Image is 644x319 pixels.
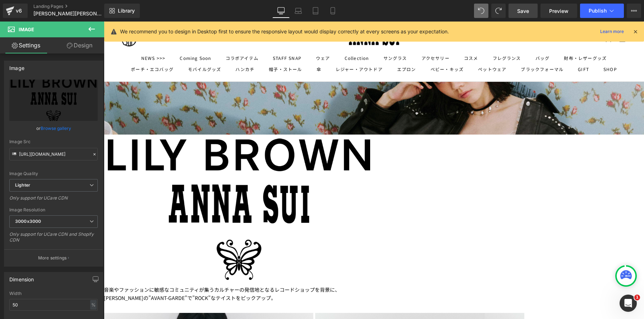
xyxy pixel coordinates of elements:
a: Browse gallery [41,122,71,135]
summary: エプロン [293,44,312,51]
a: Landing Pages [33,4,116,9]
button: More [627,4,641,18]
a: v6 [3,4,28,18]
summary: Collection [241,33,265,40]
a: Preview [540,4,577,18]
div: Image Src [9,139,98,144]
span: Image [19,27,34,32]
div: or [9,125,98,132]
a: Coming Soon [76,33,107,40]
summary: 財布・レザーグッズ [460,33,503,40]
summary: バッグ [432,33,446,40]
summary: コラボアイテム [122,33,155,40]
summary: サングラス [280,33,303,40]
button: Undo [474,4,488,18]
summary: レジャー・アウトドア [232,44,279,51]
button: More settings [4,249,103,266]
summary: 傘 [213,44,217,51]
a: GIFT [474,44,485,51]
button: Publish [580,4,624,18]
div: Image Resolution [9,207,98,212]
div: Dimension [9,272,34,282]
summary: コスメ [360,33,374,40]
a: Tablet [307,4,324,18]
summary: モバイルグッズ [84,44,117,51]
nav: プライマリナビゲーション [17,33,523,51]
a: フレグランス [389,33,417,40]
summary: ベビー・キッズ [327,44,360,51]
summary: ペットウェア [374,44,402,51]
a: Desktop [272,4,290,18]
a: NEWS >>> [37,33,62,40]
iframe: Intercom live chat [620,295,637,312]
span: Publish [589,8,607,14]
img: ANNA SUI NYC [17,9,33,25]
div: Only support for UCare CDN [9,195,98,206]
b: 3000x3000 [15,219,41,224]
div: % [90,300,97,310]
span: Save [517,7,529,15]
div: Image [9,61,24,71]
span: Preview [549,7,569,15]
summary: アクセサリー [318,33,346,40]
a: SHOP [500,44,513,51]
b: Lighter [15,182,30,188]
summary: ウェア [212,33,226,40]
a: Laptop [290,4,307,18]
a: STAFF SNAP [169,33,198,40]
p: More settings [38,255,67,261]
div: Image Quality [9,171,98,176]
a: New Library [104,4,140,18]
summary: ブラックフォーマル [417,44,460,51]
div: v6 [14,6,23,15]
p: We recommend you to design in Desktop first to ensure the responsive layout would display correct... [120,28,449,36]
summary: ハンカチ [132,44,151,51]
summary: 帽子・ストール [165,44,198,51]
input: auto [9,299,98,311]
span: Library [118,8,135,14]
input: Link [9,148,98,160]
a: Mobile [324,4,341,18]
a: Learn more [597,27,627,36]
span: [PERSON_NAME][PERSON_NAME] [33,11,102,17]
summary: ポーチ・エコバッグ [27,44,70,51]
div: Only support for UCare CDN and Shopify CDN [9,231,98,248]
nav: セカンダリナビゲーション [471,12,523,21]
a: Design [54,37,106,53]
div: Width [9,291,98,296]
span: 1 [634,295,640,300]
button: Redo [491,4,506,18]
